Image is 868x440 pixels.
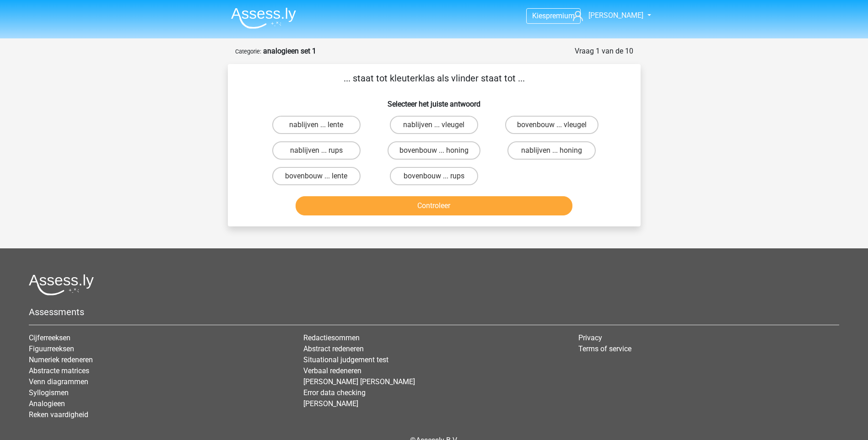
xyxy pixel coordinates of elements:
[29,344,74,353] a: Figuurreeksen
[303,388,366,397] a: Error data checking
[303,333,360,342] a: Redactiesommen
[272,116,361,134] label: nablijven ... lente
[29,274,94,295] img: Assessly logo
[527,10,580,22] a: Kiespremium
[578,333,602,342] a: Privacy
[388,141,480,160] label: bovenbouw ... honing
[575,46,633,57] div: Vraag 1 van de 10
[29,355,93,364] a: Numeriek redeneren
[390,167,478,185] label: bovenbouw ... rups
[303,399,358,408] a: [PERSON_NAME]
[243,71,626,85] p: ... staat tot kleuterklas als vlinder staat tot ...
[569,10,644,21] a: [PERSON_NAME]
[29,388,69,397] a: Syllogismen
[303,344,364,353] a: Abstract redeneren
[29,377,88,386] a: Venn diagrammen
[231,7,296,29] img: Assessly
[303,377,415,386] a: [PERSON_NAME] [PERSON_NAME]
[390,116,478,134] label: nablijven ... vleugel
[272,167,361,185] label: bovenbouw ... lente
[546,11,575,20] span: premium
[578,344,631,353] a: Terms of service
[243,92,626,108] h6: Selecteer het juiste antwoord
[272,141,361,160] label: nablijven ... rups
[235,48,261,55] small: Categorie:
[29,306,839,317] h5: Assessments
[29,399,65,408] a: Analogieen
[303,366,361,375] a: Verbaal redeneren
[29,333,70,342] a: Cijferreeksen
[296,196,572,215] button: Controleer
[505,116,598,134] label: bovenbouw ... vleugel
[29,366,89,375] a: Abstracte matrices
[29,410,88,419] a: Reken vaardigheid
[263,47,316,55] strong: analogieen set 1
[507,141,596,160] label: nablijven ... honing
[588,11,643,20] span: [PERSON_NAME]
[303,355,388,364] a: Situational judgement test
[532,11,546,20] span: Kies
